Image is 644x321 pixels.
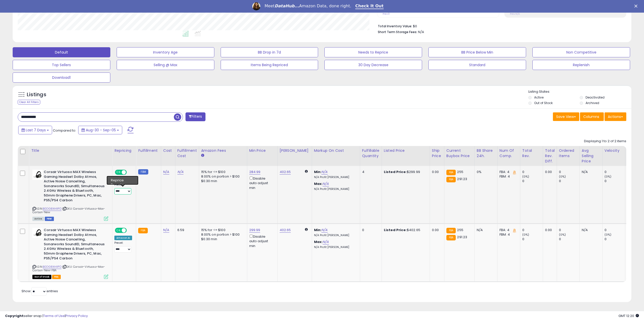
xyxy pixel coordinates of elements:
span: N/A [418,30,424,34]
span: All listings that are currently out of stock and unavailable for purchase on Amazon [32,275,51,279]
span: 291.23 [457,177,467,181]
div: Total Rev. [522,148,541,159]
div: 6.59 [177,228,195,232]
th: The percentage added to the cost of goods (COGS) that forms the calculator for Min & Max prices. [312,146,360,166]
a: 402.65 [280,169,291,175]
button: Download1 [13,72,110,83]
label: Active [534,95,544,100]
b: Listed Price: [384,169,407,174]
div: Current Buybox Price [446,148,472,159]
div: Num of Comp. [500,148,518,159]
div: seller snap | | [5,314,88,318]
span: 291.23 [457,235,467,239]
button: Selling @ Max [117,60,214,70]
span: FBA [52,275,61,279]
div: 0.00 [432,170,440,174]
div: Avg Selling Price [582,148,600,164]
div: 15% for <= $100 [201,228,243,232]
span: 255 [457,169,463,174]
small: FBA [138,228,148,233]
div: ASIN: [32,228,108,278]
div: 4 [362,170,378,174]
b: Min: [314,169,322,174]
div: Amazon AI [114,236,132,240]
div: BB Share 24h. [477,148,495,159]
p: N/A Profit [PERSON_NAME] [314,245,356,249]
b: Max: [314,239,323,244]
a: Check It Out [355,4,384,9]
li: $0 [378,23,622,29]
div: Close [634,5,639,8]
div: Disable auto adjust min [249,234,274,248]
small: FBA [446,228,456,233]
small: FBM [138,169,148,175]
button: Inventory Age [117,47,214,57]
span: Show: entries [22,289,58,293]
div: 0 [605,179,625,183]
span: Compared to: [53,128,76,133]
span: 255 [457,228,463,232]
div: 0 [559,179,579,183]
a: N/A [163,228,169,233]
div: Amazon Fees [201,148,245,153]
a: N/A [323,181,329,186]
span: All listings currently available for purchase on Amazon [32,217,44,221]
span: Last 7 Days [26,128,46,133]
small: (0%) [522,233,529,237]
div: FBA: 4 [500,228,516,232]
button: Top Sellers [13,60,110,70]
div: Title [31,148,110,153]
div: 8.00% on portion > $100 [201,174,243,179]
div: 15% for <= $100 [201,170,243,174]
button: 30 Day Decrease [324,60,422,70]
div: Repricing [114,148,134,153]
a: N/A [321,228,327,233]
span: ON [115,228,122,233]
div: Clear All Filters [18,100,40,105]
span: OFF [126,170,134,175]
div: [PERSON_NAME] [280,148,310,153]
button: Filters [185,112,205,121]
img: 3168wnOlwQL._SL40_.jpg [32,170,43,180]
small: (0%) [559,233,566,237]
h5: Listings [27,91,46,98]
button: Needs to Reprice [324,47,422,57]
button: Replenish [532,60,630,70]
div: FBM: 4 [500,232,516,237]
div: Displaying 1 to 2 of 2 items [584,139,626,144]
button: BB Price Below Min [428,47,526,57]
div: Fulfillable Quantity [362,148,380,159]
button: Actions [605,112,626,121]
a: Privacy Policy [66,313,88,318]
button: Save View [553,112,579,121]
div: 0 [605,228,625,232]
p: Listing States: [528,89,631,94]
button: Items Being Repriced [221,60,318,70]
div: Amazon AI [114,178,132,182]
p: N/A Profit [PERSON_NAME] [314,176,356,179]
button: BB Drop in 7d [221,47,318,57]
div: 0 [522,237,543,241]
div: N/A [477,228,493,232]
small: Amazon Fees. [201,153,204,158]
small: (0%) [605,233,612,237]
a: N/A [163,169,169,175]
div: Meet Amazon Data, done right. [264,4,351,9]
b: Min: [314,228,322,232]
div: 0 [559,228,579,232]
a: 299.99 [249,228,260,233]
div: FBM: 4 [500,174,516,179]
div: Ship Price [432,148,442,159]
img: 3168wnOlwQL._SL40_.jpg [32,228,43,238]
div: Preset: [114,241,132,253]
div: Fulfillment [138,148,159,153]
b: Total Inventory Value: [378,24,412,28]
a: 284.99 [249,169,261,175]
a: B0DG8XHXPD [43,207,61,211]
div: 0 [605,170,625,174]
label: Out of Stock [534,101,553,105]
div: 0.00 [432,228,440,232]
div: ASIN: [32,170,108,220]
span: | SKU: Corsair-Virtuoso-Max-Carbon-New [32,207,105,214]
div: 0 [605,237,625,241]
